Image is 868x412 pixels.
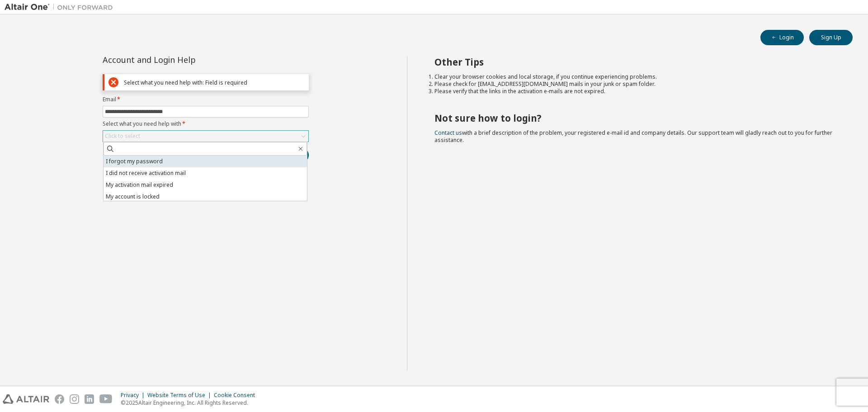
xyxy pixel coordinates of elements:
[124,79,305,86] div: Select what you need help with: Field is required
[103,96,309,103] label: Email
[99,394,113,404] img: youtube.svg
[104,156,307,167] li: I forgot my password
[434,112,837,124] h2: Not sure how to login?
[103,131,308,142] div: Click to select
[434,129,832,144] span: with a brief description of the problem, your registered e-mail id and company details. Our suppo...
[121,399,260,407] p: © 2025 Altair Engineering, Inc. All Rights Reserved.
[103,56,268,63] div: Account and Login Help
[760,30,804,45] button: Login
[434,56,837,68] h2: Other Tips
[147,392,214,399] div: Website Terms of Use
[85,394,94,404] img: linkedin.svg
[434,129,462,137] a: Contact us
[434,81,837,88] li: Please check for [EMAIL_ADDRESS][DOMAIN_NAME] mails in your junk or spam folder.
[434,73,837,81] li: Clear your browser cookies and local storage, if you continue experiencing problems.
[121,392,147,399] div: Privacy
[105,133,140,140] div: Click to select
[55,394,64,404] img: facebook.svg
[434,88,837,95] li: Please verify that the links in the activation e-mails are not expired.
[3,394,49,404] img: altair_logo.svg
[214,392,260,399] div: Cookie Consent
[809,30,853,45] button: Sign Up
[70,394,79,404] img: instagram.svg
[5,3,118,12] img: Altair One
[103,120,309,128] label: Select what you need help with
